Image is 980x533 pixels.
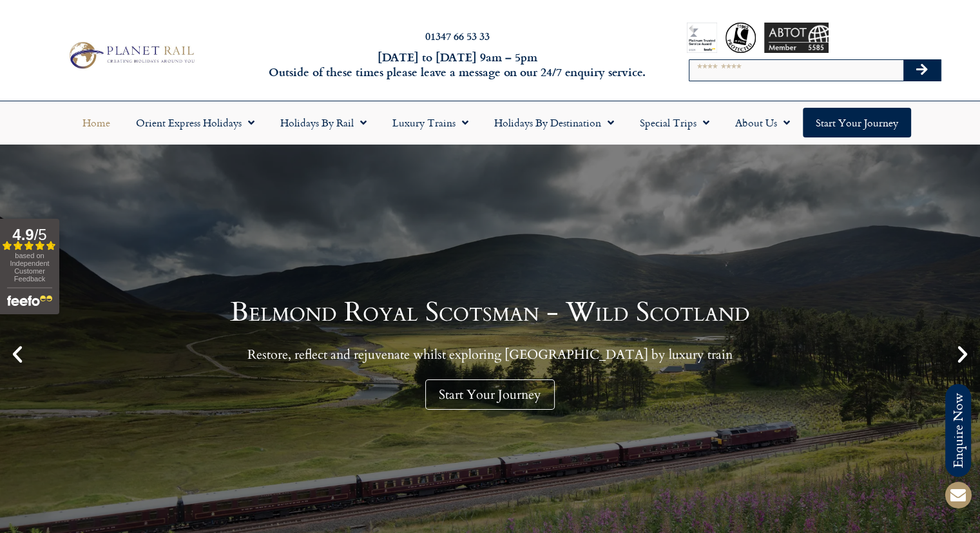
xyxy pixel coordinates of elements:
div: Next slide [952,343,974,365]
a: 01347 66 53 33 [425,28,490,43]
a: Home [70,108,123,137]
div: Previous slide [6,343,28,365]
nav: Menu [6,108,974,137]
h6: [DATE] to [DATE] 9am – 5pm Outside of these times please leave a message on our 24/7 enquiry serv... [265,50,650,80]
a: About Us [722,108,803,137]
button: Search [903,60,941,81]
h1: Belmond Royal Scotsman - Wild Scotland [230,299,750,326]
a: Start Your Journey [425,379,555,410]
a: Special Trips [627,108,722,137]
img: Planet Rail Train Holidays Logo [64,39,198,72]
p: Restore, reflect and rejuvenate whilst exploring [GEOGRAPHIC_DATA] by luxury train [230,347,750,363]
a: Luxury Trains [380,108,481,137]
a: Orient Express Holidays [123,108,267,137]
a: Start your Journey [803,108,911,137]
a: Holidays by Rail [267,108,380,137]
a: Holidays by Destination [481,108,627,137]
